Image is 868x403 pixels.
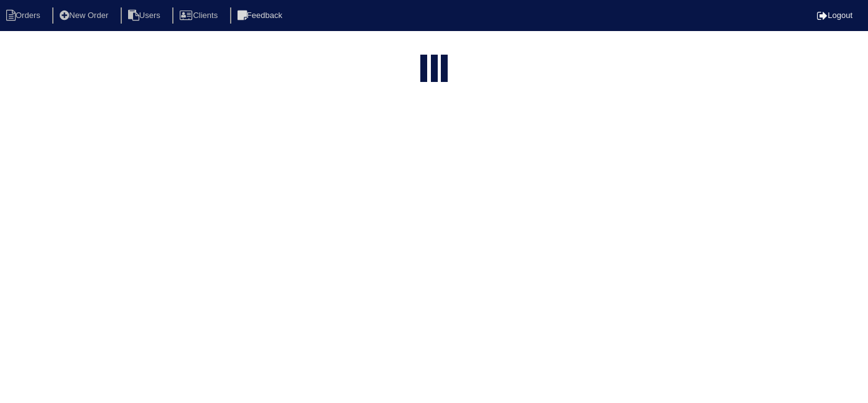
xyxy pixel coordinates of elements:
[52,7,118,24] li: New Order
[172,11,228,20] a: Clients
[431,55,438,84] div: loading...
[121,7,170,24] li: Users
[172,7,228,24] li: Clients
[121,11,170,20] a: Users
[817,11,852,20] a: Logout
[52,11,118,20] a: New Order
[230,7,292,24] li: Feedback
